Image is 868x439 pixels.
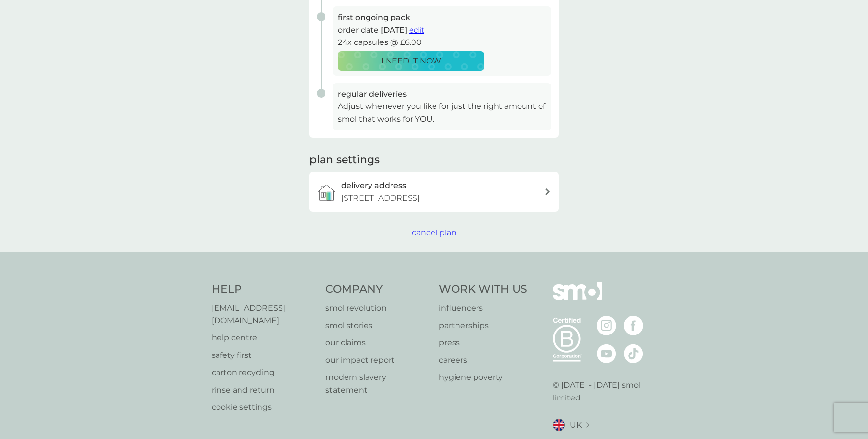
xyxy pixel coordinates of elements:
[325,336,430,349] a: our claims
[439,319,527,332] a: partnerships
[212,349,316,362] a: safety first
[412,228,456,237] span: cancel plan
[338,51,484,71] button: I NEED IT NOW
[212,384,316,397] a: rinse and return
[439,354,527,367] a: careers
[309,152,380,167] h2: plan settings
[553,379,657,404] p: © [DATE] - [DATE] smol limited
[553,419,565,431] img: UK flag
[586,422,589,428] img: select a new location
[325,302,430,314] a: smol revolution
[338,100,546,125] p: Adjust whenever you like for just the right amount of smol that works for YOU.
[597,344,616,363] img: visit the smol Youtube page
[439,282,527,297] h4: Work With Us
[325,319,430,332] a: smol stories
[341,192,420,205] p: [STREET_ADDRESS]
[624,344,643,363] img: visit the smol Tiktok page
[325,371,430,396] a: modern slavery statement
[212,366,316,379] a: carton recycling
[212,282,316,297] h4: Help
[338,88,546,101] h3: regular deliveries
[597,316,616,335] img: visit the smol Instagram page
[212,401,316,414] a: cookie settings
[309,172,559,211] a: delivery address[STREET_ADDRESS]
[439,371,527,384] a: hygiene poverty
[624,316,643,335] img: visit the smol Facebook page
[212,332,316,344] a: help centre
[439,302,527,314] a: influencers
[381,25,407,35] span: [DATE]
[409,24,424,37] button: edit
[341,179,406,192] h3: delivery address
[570,419,582,432] span: UK
[212,302,316,327] a: [EMAIL_ADDRESS][DOMAIN_NAME]
[439,336,527,349] a: press
[412,227,456,239] button: cancel plan
[325,354,430,367] a: our impact report
[381,55,441,67] p: I NEED IT NOW
[338,24,546,37] p: order date
[325,282,430,297] h4: Company
[553,282,602,315] img: smol
[338,11,546,24] h3: first ongoing pack
[409,25,424,35] span: edit
[338,36,546,49] p: 24x capsules @ £6.00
